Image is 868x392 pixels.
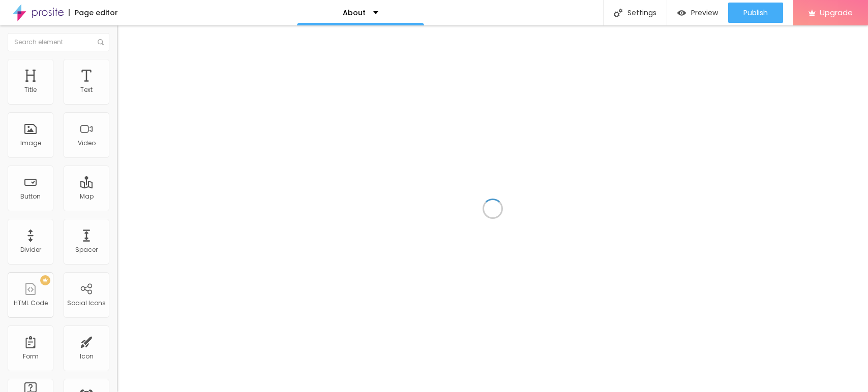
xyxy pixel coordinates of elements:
div: Text [80,86,93,93]
div: Image [20,140,41,147]
div: HTML Code [14,300,48,307]
div: Spacer [75,246,98,253]
button: Publish [728,3,783,23]
div: Icon [80,353,94,360]
button: Preview [667,3,728,23]
div: Divider [20,246,41,253]
div: Button [20,193,41,200]
img: Icone [98,39,104,45]
span: Upgrade [820,8,853,17]
div: Video [78,140,96,147]
div: Map [80,193,94,200]
p: About [343,9,366,16]
span: Publish [743,9,768,17]
input: Search element [8,33,109,51]
div: Title [24,86,37,93]
div: Form [23,353,39,360]
img: view-1.svg [677,9,686,17]
div: Page editor [69,9,118,16]
img: Icone [614,9,622,17]
div: Social Icons [67,300,106,307]
span: Preview [691,9,718,17]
